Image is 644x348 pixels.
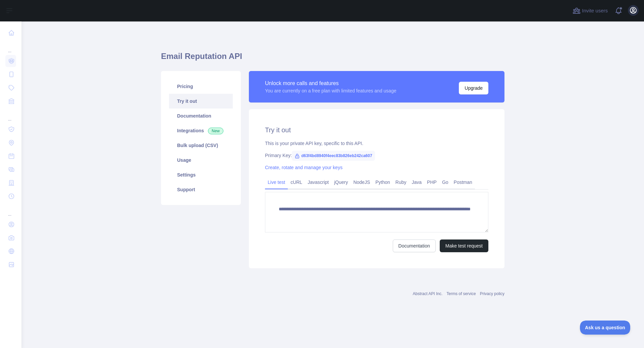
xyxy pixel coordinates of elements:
[169,138,233,153] a: Bulk upload (CSV)
[413,291,443,296] a: Abstract API Inc.
[265,87,396,94] div: You are currently on a free plan with limited features and usage
[169,123,233,138] a: Integrations New
[582,7,608,15] span: Invite users
[169,182,233,197] a: Support
[440,239,488,252] button: Make test request
[161,51,504,67] h1: Email Reputation API
[208,128,223,134] span: New
[580,321,631,335] iframe: Toggle Customer Support
[5,109,16,122] div: ...
[265,152,488,159] div: Primary Key:
[5,204,16,217] div: ...
[446,291,476,296] a: Terms of service
[459,82,488,94] button: Upgrade
[373,177,393,188] a: Python
[288,177,305,188] a: cURL
[451,177,475,188] a: Postman
[265,140,488,147] div: This is your private API key, specific to this API.
[169,109,233,123] a: Documentation
[409,177,425,188] a: Java
[439,177,451,188] a: Go
[424,177,439,188] a: PHP
[265,79,396,87] div: Unlock more calls and features
[265,125,488,135] h2: Try it out
[169,79,233,94] a: Pricing
[169,167,233,182] a: Settings
[265,165,342,170] a: Create, rotate and manage your keys
[351,177,373,188] a: NodeJS
[393,239,436,252] a: Documentation
[292,151,375,161] span: d63f4bd8940f4eec83b826eb242ca607
[265,177,288,188] a: Live test
[393,177,409,188] a: Ruby
[305,177,331,188] a: Javascript
[5,40,16,54] div: ...
[169,153,233,167] a: Usage
[331,177,351,188] a: jQuery
[480,291,504,296] a: Privacy policy
[169,94,233,109] a: Try it out
[571,5,609,16] button: Invite users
